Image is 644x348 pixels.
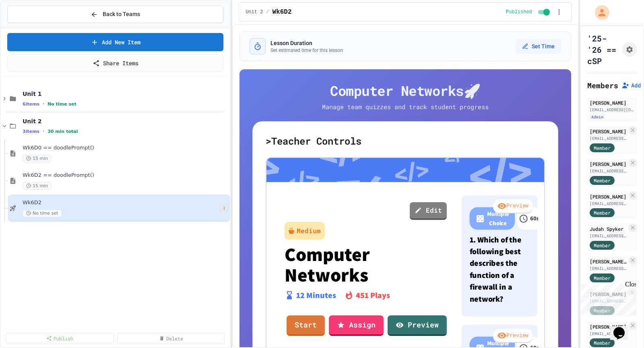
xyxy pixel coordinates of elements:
[7,54,223,72] a: Share Items
[622,42,637,57] button: Assignment Settings
[266,135,545,147] h5: > Teacher Controls
[590,107,634,113] div: [EMAIL_ADDRESS][DOMAIN_NAME]
[23,182,52,190] span: 15 min
[586,3,611,22] div: My Account
[506,9,532,15] span: Published
[590,168,627,174] div: [EMAIL_ADDRESS][DOMAIN_NAME]
[388,315,447,336] a: Preview
[590,99,634,106] div: [PERSON_NAME]
[587,80,618,91] h2: Members
[23,118,228,125] span: Unit 2
[356,289,390,301] p: 451 Plays
[594,274,611,282] span: Member
[23,155,52,162] span: 15 min
[3,3,56,51] div: Chat with us now!Close
[594,209,611,216] span: Member
[590,225,627,232] div: Judah Spyker
[7,6,223,23] button: Back to Teams
[272,7,292,17] span: Wk6D2
[47,129,78,134] span: 30 min total
[266,9,269,15] span: /
[470,234,530,304] p: 1. Which of the following best describes the function of a firewall in a network?
[297,226,321,236] div: Medium
[23,172,228,179] span: Wk6D2 == doodlePrompt()
[315,102,496,112] p: Manage team quizzes and track student progress
[493,329,533,343] div: Preview
[594,177,611,184] span: Member
[23,90,228,97] span: Unit 1
[594,144,611,151] span: Member
[610,316,636,340] iframe: chat widget
[493,199,533,214] div: Preview
[252,82,558,99] h4: Computer Networks 🚀
[23,145,228,151] span: Wk6D0 == doodlePrompt()
[270,47,343,54] p: Set estimated time for this lesson
[594,242,611,249] span: Member
[516,39,561,54] button: Set Time
[590,128,627,135] div: [PERSON_NAME]
[287,315,325,336] a: Start
[590,160,627,168] div: [PERSON_NAME]
[506,7,551,17] div: Content is published and visible to students
[6,333,114,344] a: Publish
[590,258,627,265] div: [PERSON_NAME] [PERSON_NAME]
[594,339,611,346] span: Member
[103,10,140,19] span: Back to Teams
[590,114,605,120] div: Admin
[590,331,627,337] div: [EMAIL_ADDRESS][DOMAIN_NAME]
[577,281,636,315] iframe: chat widget
[296,289,336,301] p: 12 Minutes
[621,81,641,89] button: Add
[220,204,228,212] button: More options
[410,202,447,220] a: Edit
[43,101,44,107] span: •
[117,333,225,344] a: Delete
[590,323,627,330] div: [PERSON_NAME]
[23,209,62,217] span: No time set
[7,33,223,51] a: Add New Item
[590,193,627,200] div: [PERSON_NAME]
[270,39,343,47] h3: Lesson Duration
[590,233,627,239] div: [EMAIL_ADDRESS][DOMAIN_NAME]
[23,101,39,107] span: 6 items
[285,244,447,285] p: Computer Networks
[43,128,44,135] span: •
[590,135,627,141] div: [EMAIL_ADDRESS][DOMAIN_NAME]
[23,129,39,134] span: 3 items
[587,33,619,66] h1: '25-'26 == cSP
[329,315,384,336] a: Assign
[487,209,509,227] p: Multiple Choice
[47,101,76,107] span: No time set
[530,214,540,223] p: 60 s
[590,201,627,207] div: [EMAIL_ADDRESS][DOMAIN_NAME]
[590,265,627,271] div: [EMAIL_ADDRESS][DOMAIN_NAME]
[23,199,220,206] span: Wk6D2
[246,9,263,15] span: Unit 2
